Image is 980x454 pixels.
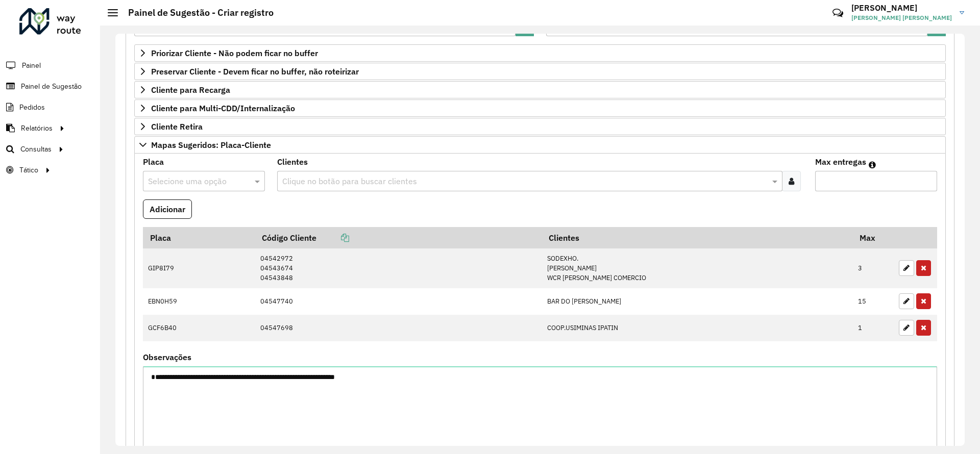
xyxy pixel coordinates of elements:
[22,60,41,71] span: Painel
[143,315,255,341] td: GCF6B40
[277,156,308,168] label: Clientes
[151,67,359,75] span: Preservar Cliente - Devem ficar no buffer, não roteirizar
[143,351,191,363] label: Observações
[143,288,255,315] td: EBN0H59
[851,13,952,22] span: [PERSON_NAME] [PERSON_NAME]
[134,81,946,98] a: Cliente para Recarga
[255,315,542,341] td: 04547698
[134,63,946,80] a: Preservar Cliente - Devem ficar no buffer, não roteirizar
[851,3,952,13] h3: [PERSON_NAME]
[853,315,894,341] td: 1
[143,227,255,248] th: Placa
[542,227,853,248] th: Clientes
[19,165,38,175] span: Tático
[134,44,946,62] a: Priorizar Cliente - Não podem ficar no buffer
[255,227,542,248] th: Código Cliente
[151,86,230,94] span: Cliente para Recarga
[134,99,946,117] a: Cliente para Multi-CDD/Internalização
[869,161,876,169] em: Máximo de clientes que serão colocados na mesma rota com os clientes informados
[316,233,349,243] a: Copiar
[134,118,946,135] a: Cliente Retira
[151,49,318,57] span: Priorizar Cliente - Não podem ficar no buffer
[143,156,164,168] label: Placa
[21,123,53,134] span: Relatórios
[134,136,946,154] a: Mapas Sugeridos: Placa-Cliente
[151,104,295,112] span: Cliente para Multi-CDD/Internalização
[542,315,853,341] td: COOP.USIMINAS IPATIN
[143,199,192,219] button: Adicionar
[20,144,52,155] span: Consultas
[542,288,853,315] td: BAR DO [PERSON_NAME]
[21,81,82,92] span: Painel de Sugestão
[853,248,894,288] td: 3
[255,288,542,315] td: 04547740
[143,248,255,288] td: GIP8I79
[815,156,866,168] label: Max entregas
[827,2,849,24] a: Contato Rápido
[19,102,45,113] span: Pedidos
[118,7,274,18] h2: Painel de Sugestão - Criar registro
[853,227,894,248] th: Max
[542,248,853,288] td: SODEXHO. [PERSON_NAME] WCR [PERSON_NAME] COMERCIO
[853,288,894,315] td: 15
[151,122,203,131] span: Cliente Retira
[255,248,542,288] td: 04542972 04543674 04543848
[151,141,271,149] span: Mapas Sugeridos: Placa-Cliente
